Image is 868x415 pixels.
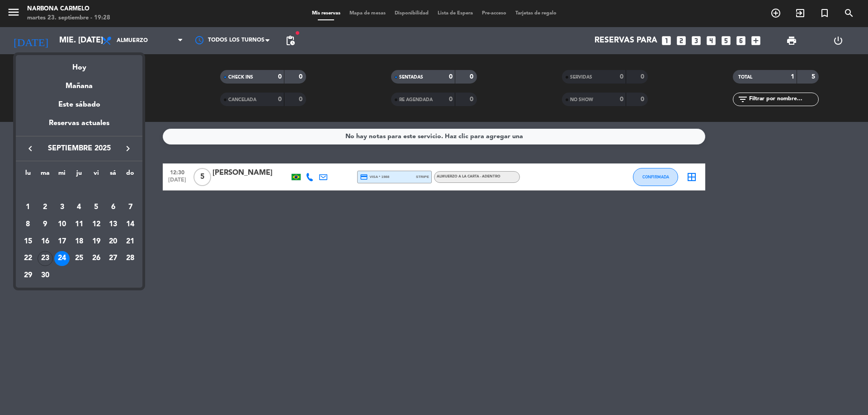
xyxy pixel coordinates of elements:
td: 14 de septiembre de 2025 [122,216,139,233]
div: Reservas actuales [16,117,142,136]
div: 4 [71,200,87,215]
div: Mañana [16,74,142,92]
td: 17 de septiembre de 2025 [53,233,71,250]
td: 7 de septiembre de 2025 [122,199,139,216]
td: 2 de septiembre de 2025 [37,199,54,216]
div: 3 [54,200,70,215]
div: 6 [105,200,121,215]
div: 24 [54,251,70,266]
td: SEP. [19,182,139,199]
div: 27 [105,251,121,266]
div: 12 [89,217,104,232]
div: 7 [123,200,138,215]
div: 20 [105,234,121,249]
th: jueves [71,168,88,182]
div: 18 [71,234,87,249]
td: 8 de septiembre de 2025 [19,216,37,233]
i: keyboard_arrow_left [25,143,36,154]
div: 8 [20,217,36,232]
th: domingo [122,168,139,182]
td: 10 de septiembre de 2025 [53,216,71,233]
div: 25 [71,251,87,266]
th: sábado [105,168,122,182]
div: 21 [123,234,138,249]
td: 16 de septiembre de 2025 [37,233,54,250]
td: 24 de septiembre de 2025 [53,250,71,267]
div: 30 [38,268,53,283]
td: 5 de septiembre de 2025 [88,199,105,216]
td: 4 de septiembre de 2025 [71,199,88,216]
td: 15 de septiembre de 2025 [19,233,37,250]
div: 11 [71,217,87,232]
td: 20 de septiembre de 2025 [105,233,122,250]
td: 22 de septiembre de 2025 [19,250,37,267]
td: 1 de septiembre de 2025 [19,199,37,216]
div: 15 [20,234,36,249]
div: 16 [38,234,53,249]
div: 5 [89,200,104,215]
div: 13 [105,217,121,232]
th: martes [37,168,54,182]
div: 28 [123,251,138,266]
button: keyboard_arrow_right [120,143,136,154]
div: Este sábado [16,92,142,117]
td: 3 de septiembre de 2025 [53,199,71,216]
div: 10 [54,217,70,232]
div: 19 [89,234,104,249]
span: septiembre 2025 [38,143,120,154]
button: keyboard_arrow_left [22,143,38,154]
td: 9 de septiembre de 2025 [37,216,54,233]
div: 23 [38,251,53,266]
td: 28 de septiembre de 2025 [122,250,139,267]
td: 25 de septiembre de 2025 [71,250,88,267]
th: viernes [88,168,105,182]
div: 14 [123,217,138,232]
i: keyboard_arrow_right [123,143,133,154]
td: 13 de septiembre de 2025 [105,216,122,233]
td: 23 de septiembre de 2025 [37,250,54,267]
td: 11 de septiembre de 2025 [71,216,88,233]
th: miércoles [53,168,71,182]
td: 29 de septiembre de 2025 [19,267,37,284]
td: 27 de septiembre de 2025 [105,250,122,267]
td: 18 de septiembre de 2025 [71,233,88,250]
div: Hoy [16,55,142,74]
div: 26 [89,251,104,266]
div: 9 [38,217,53,232]
div: 22 [20,251,36,266]
td: 19 de septiembre de 2025 [88,233,105,250]
td: 30 de septiembre de 2025 [37,267,54,284]
td: 21 de septiembre de 2025 [122,233,139,250]
th: lunes [19,168,37,182]
td: 12 de septiembre de 2025 [88,216,105,233]
div: 1 [20,200,36,215]
td: 6 de septiembre de 2025 [105,199,122,216]
div: 2 [38,200,53,215]
td: 26 de septiembre de 2025 [88,250,105,267]
div: 17 [54,234,70,249]
div: 29 [20,268,36,283]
